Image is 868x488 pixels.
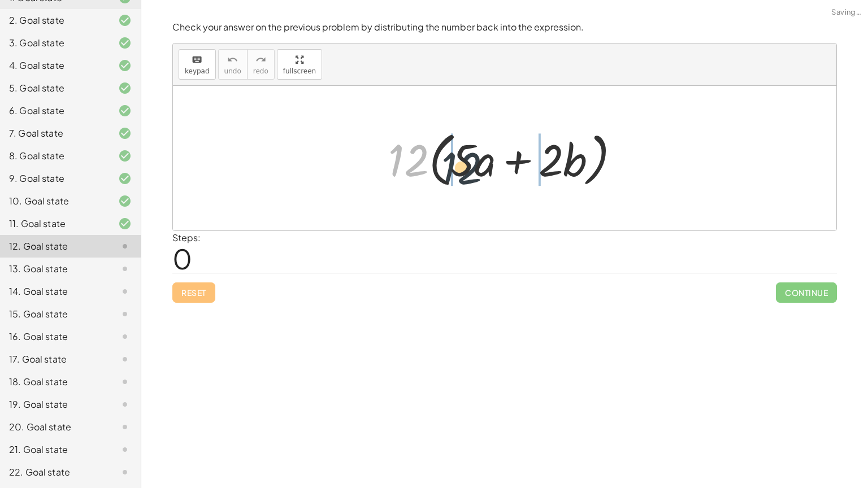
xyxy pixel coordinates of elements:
button: fullscreen [277,49,322,80]
i: Task not started. [118,262,132,276]
div: 17. Goal state [9,352,100,366]
i: Task not started. [118,375,132,389]
span: undo [224,67,241,75]
div: 19. Goal state [9,398,100,411]
i: keyboard [192,53,202,67]
i: undo [227,53,238,67]
label: Steps: [172,232,201,243]
i: Task finished and correct. [118,149,132,163]
div: 4. Goal state [9,59,100,72]
i: Task not started. [118,239,132,253]
div: 22. Goal state [9,465,100,479]
span: fullscreen [283,67,316,75]
div: 6. Goal state [9,104,100,117]
div: 5. Goal state [9,81,100,95]
p: Check your answer on the previous problem by distributing the number back into the expression. [172,21,837,34]
span: Saving… [831,7,861,18]
i: redo [255,53,266,67]
i: Task not started. [118,420,132,434]
div: 16. Goal state [9,330,100,343]
button: keyboardkeypad [179,49,216,80]
i: Task finished and correct. [118,194,132,208]
i: Task finished and correct. [118,127,132,140]
div: 13. Goal state [9,262,100,276]
div: 18. Goal state [9,375,100,389]
i: Task not started. [118,285,132,298]
div: 3. Goal state [9,36,100,50]
button: undoundo [218,49,248,80]
i: Task finished and correct. [118,81,132,95]
div: 12. Goal state [9,239,100,253]
i: Task not started. [118,352,132,366]
div: 15. Goal state [9,307,100,321]
i: Task not started. [118,307,132,321]
i: Task finished and correct. [118,172,132,185]
div: 20. Goal state [9,420,100,434]
i: Task not started. [118,398,132,411]
i: Task finished and correct. [118,217,132,230]
i: Task not started. [118,465,132,479]
div: 9. Goal state [9,172,100,185]
div: 10. Goal state [9,194,100,208]
i: Task not started. [118,330,132,343]
div: 14. Goal state [9,285,100,298]
div: 21. Goal state [9,443,100,456]
i: Task finished and correct. [118,14,132,27]
span: keypad [185,67,210,75]
div: 2. Goal state [9,14,100,27]
div: 8. Goal state [9,149,100,163]
i: Task not started. [118,443,132,456]
div: 11. Goal state [9,217,100,230]
button: redoredo [247,49,275,80]
span: 0 [172,241,192,276]
i: Task finished and correct. [118,59,132,72]
i: Task finished and correct. [118,104,132,117]
span: redo [253,67,268,75]
i: Task finished and correct. [118,36,132,50]
div: 7. Goal state [9,127,100,140]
